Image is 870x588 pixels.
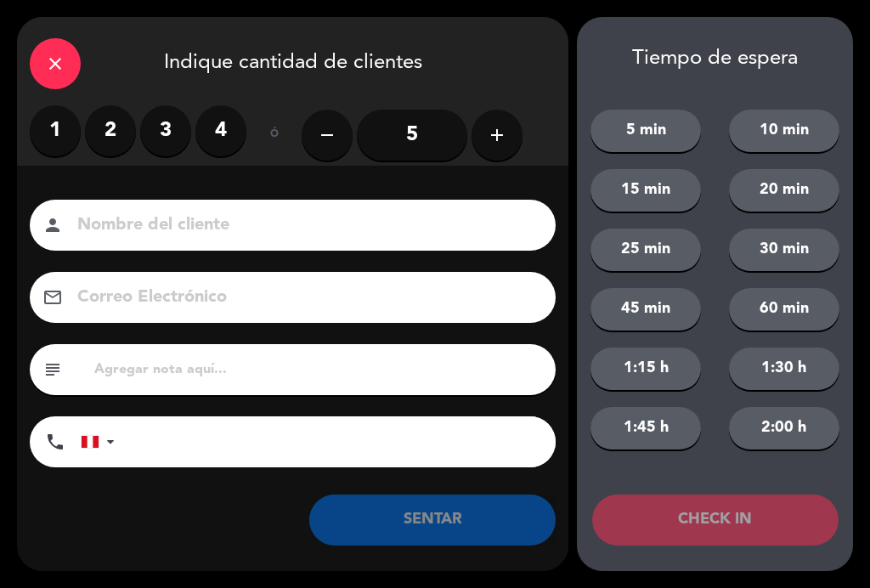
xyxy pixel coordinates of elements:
[729,348,839,390] button: 1:30 h
[729,407,839,449] button: 2:00 h
[729,229,839,271] button: 30 min
[729,288,839,331] button: 60 min
[45,432,65,452] i: phone
[93,358,543,382] input: Agregar nota aquí...
[42,287,63,308] i: email
[246,105,302,165] div: ó
[140,105,191,156] label: 3
[45,54,65,74] i: close
[729,110,839,152] button: 10 min
[590,110,701,152] button: 5 min
[42,215,63,235] i: person
[76,283,534,313] input: Correo Electrónico
[590,407,701,449] button: 1:45 h
[590,348,701,390] button: 1:15 h
[30,105,81,156] label: 1
[577,47,853,71] div: Tiempo de espera
[590,229,701,271] button: 25 min
[82,417,121,466] div: Peru (Perú): +51
[85,105,136,156] label: 2
[302,110,353,161] button: remove
[592,495,839,546] button: CHECK IN
[487,125,507,145] i: add
[76,211,534,240] input: Nombre del cliente
[309,495,556,546] button: SENTAR
[317,125,337,145] i: remove
[472,110,523,161] button: add
[42,359,63,380] i: subject
[590,169,701,212] button: 15 min
[590,288,701,331] button: 45 min
[729,169,839,212] button: 20 min
[17,17,568,105] div: Indique cantidad de clientes
[195,105,246,156] label: 4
